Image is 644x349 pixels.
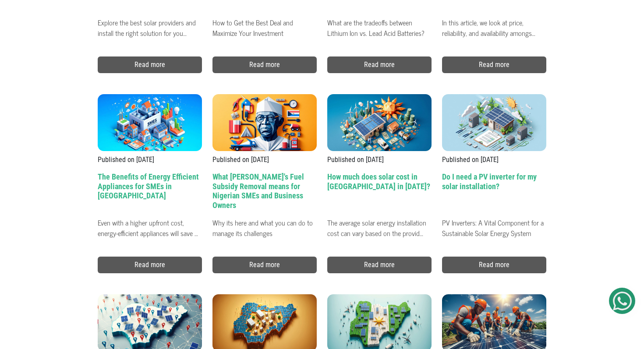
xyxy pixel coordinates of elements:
[327,257,432,273] a: Read more
[212,56,317,73] a: Read more
[442,14,546,35] p: In this article, we look at price, reliability, and availability amongs…
[212,155,317,165] p: Published on [DATE]
[212,257,317,273] a: Read more
[442,56,546,73] a: Read more
[327,155,432,165] p: Published on [DATE]
[327,172,432,214] h2: How much does solar cost in [GEOGRAPHIC_DATA] in [DATE]?
[98,172,202,214] h2: The Benefits of Energy Efficient Appliances for SMEs in [GEOGRAPHIC_DATA]
[613,292,632,310] img: Get Started On Earthbond Via Whatsapp
[442,257,546,273] a: Read more
[98,14,202,35] p: Explore the best solar providers and install the right solution for you…
[327,214,432,236] p: The average solar energy installation cost can vary based on the provid…
[327,94,432,236] a: Published on [DATE] How much does solar cost in [GEOGRAPHIC_DATA] in [DATE]? The average solar en...
[98,257,202,273] a: Read more
[212,214,317,236] p: Why its here and what you can do to manage its challenges
[442,94,546,236] a: Published on [DATE] Do I need a PV inverter for my solar installation? PV Inverters: A Vital Comp...
[98,56,202,73] a: Read more
[442,214,546,236] p: PV Inverters: A Vital Component for a Sustainable Solar Energy System
[327,56,432,73] a: Read more
[212,172,317,214] h2: What [PERSON_NAME]'s Fuel Subsidy Removal means for Nigerian SMEs and Business Owners
[442,155,546,165] p: Published on [DATE]
[98,155,202,165] p: Published on [DATE]
[442,172,546,214] h2: Do I need a PV inverter for my solar installation?
[212,94,317,236] a: Published on [DATE] What [PERSON_NAME]'s Fuel Subsidy Removal means for Nigerian SMEs and Busines...
[212,14,317,35] p: How to Get the Best Deal and Maximize Your Investment
[327,14,432,35] p: What are the tradeoffs between Lithium Ion vs. Lead Acid Batteries?
[98,214,202,236] p: Even with a higher upfront cost, energy-efficient appliances will save …
[98,94,202,236] a: Published on [DATE] The Benefits of Energy Efficient Appliances for SMEs in [GEOGRAPHIC_DATA] Eve...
